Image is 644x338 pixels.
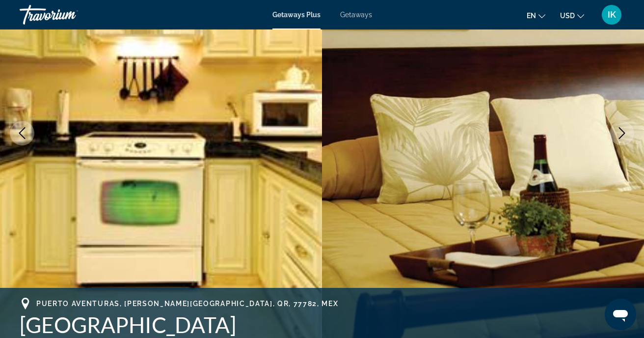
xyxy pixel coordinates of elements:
span: USD [560,12,575,20]
a: Travorium [20,2,118,28]
button: Change language [527,8,545,23]
button: Next image [610,121,634,145]
span: en [527,12,536,20]
iframe: Button to launch messaging window [605,299,636,330]
button: Change currency [560,8,584,23]
a: Getaways Plus [272,11,321,19]
span: IK [608,10,616,20]
a: Getaways [340,11,372,19]
span: Puerto Aventuras, [PERSON_NAME][GEOGRAPHIC_DATA], QR, 77782, MEX [36,300,339,308]
h1: [GEOGRAPHIC_DATA] [20,312,624,338]
button: Previous image [10,121,34,145]
button: User Menu [599,4,624,25]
